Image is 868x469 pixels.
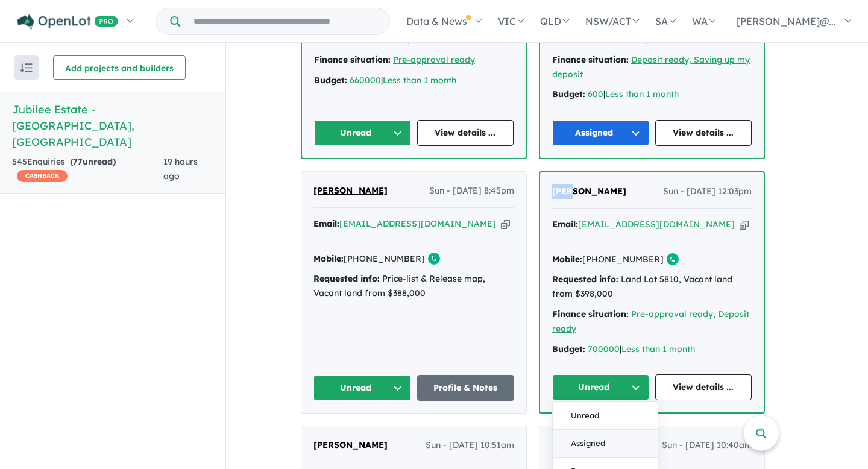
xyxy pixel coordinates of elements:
[339,218,496,229] a: [EMAIL_ADDRESS][DOMAIN_NAME]
[313,438,388,453] a: [PERSON_NAME]
[578,219,735,230] a: [EMAIL_ADDRESS][DOMAIN_NAME]
[350,75,381,86] a: 660000
[20,63,33,72] img: sort.svg
[313,218,339,229] strong: Email:
[12,155,163,184] div: 545 Enquir ies
[183,8,387,34] input: Try estate name, suburb, builder or developer
[314,120,411,146] button: Unread
[393,54,475,65] a: Pre-approval ready
[552,342,752,357] div: |
[552,87,752,102] div: |
[17,170,68,182] span: CASHBACK
[53,55,186,80] button: Add projects and builders
[12,101,213,150] h5: Jubilee Estate - [GEOGRAPHIC_DATA] , [GEOGRAPHIC_DATA]
[737,15,836,27] span: [PERSON_NAME]@...
[314,75,347,86] strong: Budget:
[552,438,626,453] a: [PERSON_NAME]
[553,402,658,430] button: Unread
[740,218,749,231] button: Copy
[313,184,388,198] a: [PERSON_NAME]
[663,184,752,199] span: Sun - [DATE] 12:03pm
[552,120,649,146] button: Assigned
[314,74,514,88] div: |
[582,254,664,265] a: [PHONE_NUMBER]
[552,274,618,285] strong: Requested info:
[313,185,388,196] span: [PERSON_NAME]
[313,253,344,264] strong: Mobile:
[552,254,582,265] strong: Mobile:
[588,89,603,99] a: 600
[552,219,578,230] strong: Email:
[314,54,391,65] strong: Finance situation:
[552,89,585,99] strong: Budget:
[552,186,626,197] span: [PERSON_NAME]
[17,14,118,30] img: Openlot PRO Logo White
[501,218,510,230] button: Copy
[313,439,388,450] span: [PERSON_NAME]
[588,344,620,354] a: 700000
[417,375,515,401] a: Profile & Notes
[605,89,679,99] a: Less than 1 month
[417,120,514,146] a: View details ...
[552,184,626,199] a: [PERSON_NAME]
[553,430,658,458] button: Assigned
[655,120,752,146] a: View details ...
[313,272,514,301] div: Price-list & Release map, Vacant land from $388,000
[552,309,629,319] strong: Finance situation:
[426,438,514,453] span: Sun - [DATE] 10:51am
[344,253,425,264] a: [PHONE_NUMBER]
[383,75,456,86] a: Less than 1 month
[655,374,752,400] a: View details ...
[313,273,380,284] strong: Requested info:
[552,374,649,400] button: Unread
[552,309,749,334] a: Pre-approval ready, Deposit ready
[621,344,695,354] a: Less than 1 month
[552,272,752,301] div: Land Lot 5810, Vacant land from $398,000
[73,156,83,167] span: 77
[552,344,585,354] strong: Budget:
[429,184,514,198] span: Sun - [DATE] 8:45pm
[552,54,750,80] a: Deposit ready, Saving up my deposit
[313,375,411,401] button: Unread
[70,156,116,167] strong: ( unread)
[552,54,629,65] strong: Finance situation:
[662,438,752,453] span: Sun - [DATE] 10:40am
[552,439,626,450] span: [PERSON_NAME]
[163,156,198,181] span: 19 hours ago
